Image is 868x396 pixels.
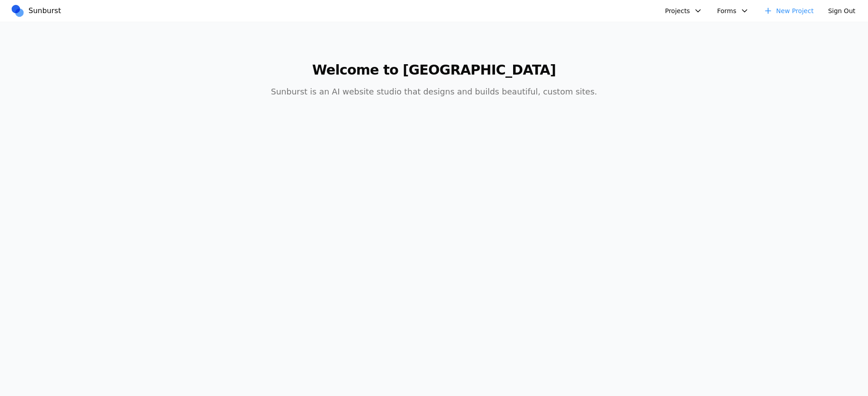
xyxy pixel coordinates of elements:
[660,4,708,18] button: Projects
[28,5,61,16] span: Sunburst
[260,62,608,78] h1: Welcome to [GEOGRAPHIC_DATA]
[823,4,861,18] button: Sign Out
[260,85,608,98] p: Sunburst is an AI website studio that designs and builds beautiful, custom sites.
[758,4,819,18] a: New Project
[712,4,755,18] button: Forms
[10,4,65,18] a: Sunburst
